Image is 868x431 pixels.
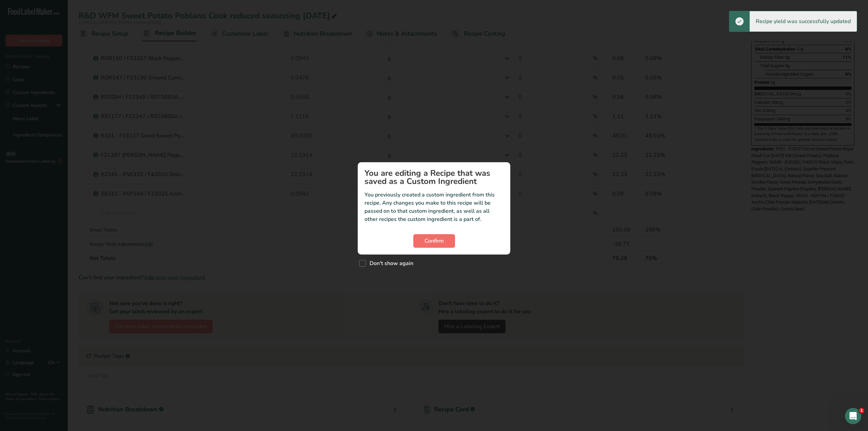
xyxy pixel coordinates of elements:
[845,408,861,424] iframe: Intercom live chat
[364,191,504,223] p: You previously created a custom ingredient from this recipe. Any changes you make to this recipe ...
[366,260,413,267] span: Don't show again
[859,408,864,413] span: 1
[425,237,444,245] span: Confirm
[750,11,857,32] div: Recipe yield was successfully updated
[364,169,504,185] h1: You are editing a Recipe that was saved as a Custom Ingredient
[413,234,455,248] button: Confirm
